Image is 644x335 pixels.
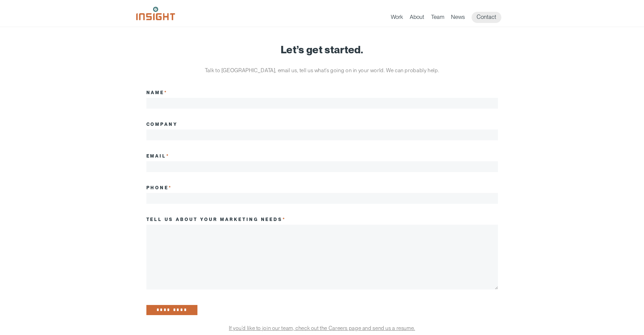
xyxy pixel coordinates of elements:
[451,13,465,23] a: News
[146,217,286,222] label: Tell us about your marketing needs
[431,13,444,23] a: Team
[410,13,424,23] a: About
[146,153,170,159] label: Email
[136,7,175,20] img: Insight Marketing Design
[472,12,501,23] a: Contact
[146,90,168,95] label: Name
[229,325,415,331] a: If you’d like to join our team, check out the Careers page and send us a resume.
[146,185,172,190] label: Phone
[146,121,178,127] label: Company
[391,13,403,23] a: Work
[146,44,498,55] h1: Let’s get started.
[391,12,508,23] nav: primary navigation menu
[195,65,449,76] p: Talk to [GEOGRAPHIC_DATA], email us, tell us what’s going on in your world. We can probably help.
